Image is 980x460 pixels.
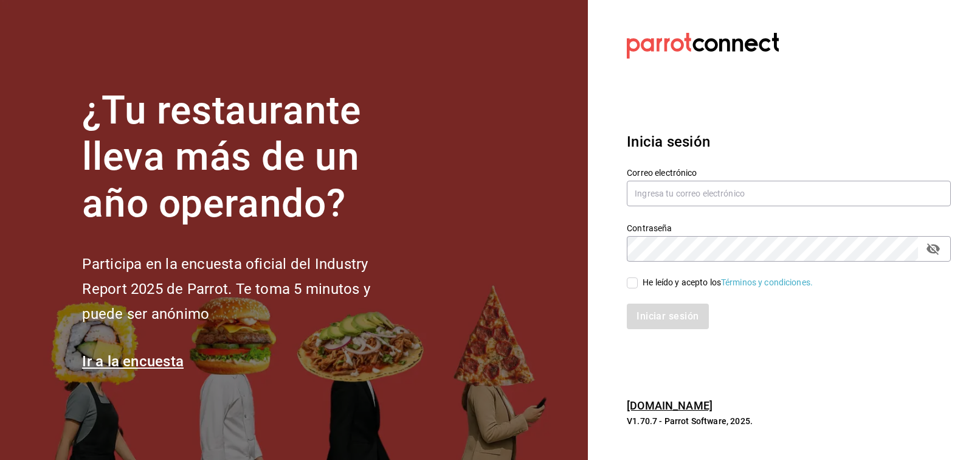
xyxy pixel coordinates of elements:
[627,223,951,232] label: Contraseña
[627,399,713,412] a: [DOMAIN_NAME]
[82,252,410,326] h2: Participa en la encuesta oficial del Industry Report 2025 de Parrot. Te toma 5 minutos y puede se...
[923,239,944,259] button: passwordField
[82,353,184,370] a: Ir a la encuesta
[721,277,813,287] a: Términos y condiciones.
[627,168,951,176] label: Correo electrónico
[627,131,951,153] h3: Inicia sesión
[643,276,813,289] div: He leído y acepto los
[627,415,951,427] p: V1.70.7 - Parrot Software, 2025.
[627,181,951,206] input: Ingresa tu correo electrónico
[82,88,410,228] h1: ¿Tu restaurante lleva más de un año operando?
